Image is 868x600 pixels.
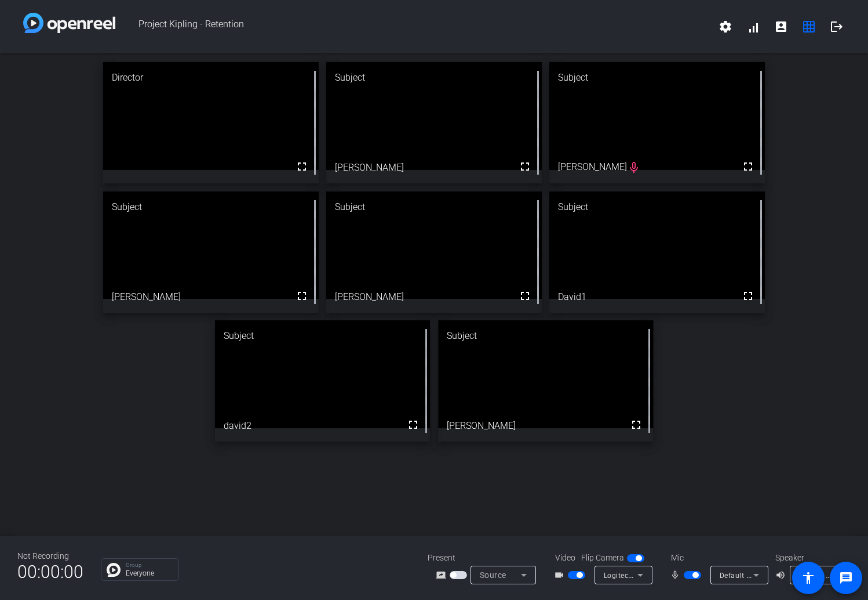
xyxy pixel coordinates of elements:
div: Subject [438,320,653,352]
mat-icon: mic_none [670,568,684,582]
mat-icon: volume_up [775,568,789,582]
mat-icon: fullscreen [295,289,309,303]
div: Speaker [775,552,845,564]
div: Subject [549,191,764,223]
div: Present [428,552,544,564]
mat-icon: logout [830,20,844,34]
mat-icon: fullscreen [295,160,309,174]
mat-icon: fullscreen [518,160,532,174]
mat-icon: account_box [774,20,788,34]
span: Project Kipling - Retention [115,13,712,41]
div: Subject [215,320,430,352]
div: Subject [103,191,318,223]
span: Flip Camera [581,552,624,564]
mat-icon: screen_share_outline [436,568,450,582]
div: Subject [326,62,541,93]
mat-icon: message [839,571,853,585]
img: Chat Icon [107,563,121,577]
div: Subject [549,62,764,93]
mat-icon: settings [719,20,732,34]
mat-icon: fullscreen [629,418,643,432]
div: Mic [659,552,775,564]
mat-icon: fullscreen [406,418,420,432]
button: signal_cellular_alt [739,13,767,41]
mat-icon: fullscreen [741,160,755,174]
span: Default - Microphone (3- Logitech BRIO) [720,570,853,580]
span: 00:00:00 [17,558,83,586]
p: Everyone [126,570,173,577]
mat-icon: videocam_outline [554,568,568,582]
mat-icon: fullscreen [741,289,755,303]
div: Director [103,62,318,93]
img: white-gradient.svg [23,13,115,33]
mat-icon: accessibility [801,571,815,585]
span: Source [480,570,506,580]
mat-icon: fullscreen [518,289,532,303]
div: Not Recording [17,550,83,562]
mat-icon: grid_on [802,20,816,34]
p: Group [126,562,173,568]
span: Video [555,552,575,564]
span: Logitech BRIO (046d:085e) [604,570,694,580]
div: Subject [326,191,541,223]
